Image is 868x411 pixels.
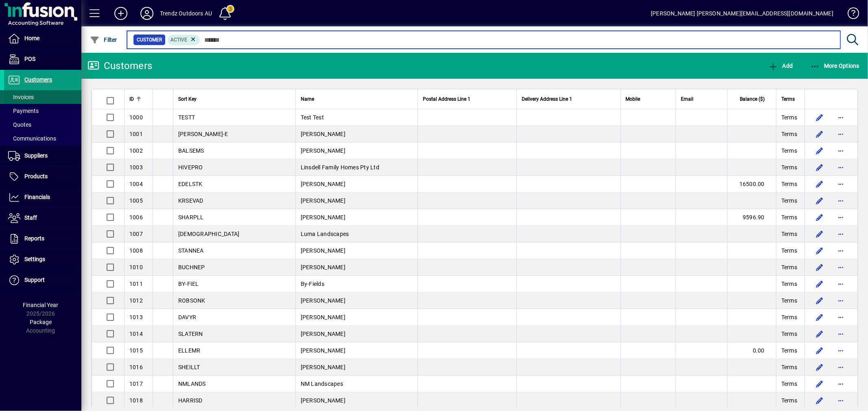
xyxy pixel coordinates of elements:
[301,181,345,187] span: [PERSON_NAME]
[160,7,212,20] div: Trendz Outdoors AU
[781,147,797,155] span: Terms
[301,381,343,387] span: NM Landscapes
[129,131,143,137] span: 1001
[301,297,345,304] span: [PERSON_NAME]
[727,342,776,359] td: 0.00
[781,95,795,104] span: Terms
[178,95,197,104] span: Sort Key
[740,95,765,104] span: Balance ($)
[24,194,50,200] span: Financials
[129,314,143,320] span: 1013
[781,197,797,205] span: Terms
[178,131,228,137] span: [PERSON_NAME]-E
[781,280,797,288] span: Terms
[834,111,847,124] button: More options
[813,261,826,274] button: Edit
[4,118,81,132] a: Quotes
[781,113,797,121] span: Terms
[129,381,143,387] span: 1017
[301,214,345,221] span: [PERSON_NAME]
[834,227,847,240] button: More options
[129,281,143,287] span: 1011
[813,211,826,224] button: Edit
[301,164,379,171] span: Linsdell Family Homes Pty Ltd
[681,95,693,104] span: Email
[4,49,81,69] a: POS
[24,235,44,242] span: Reports
[522,95,572,104] span: Delivery Address Line 1
[129,95,134,104] span: ID
[129,95,148,104] div: ID
[813,311,826,324] button: Edit
[129,164,143,171] span: 1003
[781,263,797,271] span: Terms
[178,164,203,171] span: HIVEPRO
[4,104,81,118] a: Payments
[178,114,195,121] span: TESTT
[4,249,81,270] a: Settings
[301,247,345,254] span: [PERSON_NAME]
[168,35,200,45] mat-chip: Activation Status: Active
[129,247,143,254] span: 1008
[134,6,160,21] button: Profile
[4,90,81,104] a: Invoices
[4,167,81,187] a: Products
[626,95,641,104] span: Mobile
[90,37,117,43] span: Filter
[178,181,203,187] span: EDELSTK
[813,361,826,374] button: Edit
[129,214,143,221] span: 1006
[301,231,349,237] span: Luma Landscapes
[681,95,722,104] div: Email
[4,208,81,228] a: Staff
[727,209,776,226] td: 9596.90
[781,313,797,321] span: Terms
[301,347,345,354] span: [PERSON_NAME]
[781,380,797,388] span: Terms
[301,314,345,320] span: [PERSON_NAME]
[834,128,847,141] button: More options
[768,63,793,69] span: Add
[813,344,826,357] button: Edit
[813,277,826,290] button: Edit
[781,180,797,188] span: Terms
[781,247,797,255] span: Terms
[808,58,862,73] button: More Options
[87,59,152,72] div: Customers
[24,173,48,180] span: Products
[813,227,826,240] button: Edit
[813,377,826,390] button: Edit
[178,247,204,254] span: STANNEA
[626,95,671,104] div: Mobile
[178,297,206,304] span: ROBSONK
[301,114,324,121] span: Test Test
[813,111,826,124] button: Edit
[178,347,201,354] span: ELLEMR
[129,397,143,404] span: 1018
[834,211,847,224] button: More options
[129,147,143,154] span: 1002
[129,364,143,370] span: 1016
[178,331,203,337] span: SLATERN
[8,108,39,114] span: Payments
[813,161,826,174] button: Edit
[178,147,204,154] span: BALSEMS
[88,32,119,47] button: Filter
[834,394,847,407] button: More options
[178,381,206,387] span: NMLANDS
[766,58,795,73] button: Add
[178,314,196,320] span: DAVYR
[301,95,413,104] div: Name
[813,294,826,307] button: Edit
[781,130,797,138] span: Terms
[813,128,826,141] button: Edit
[4,132,81,145] a: Communications
[842,2,858,28] a: Knowledge Base
[301,397,345,404] span: [PERSON_NAME]
[4,146,81,166] a: Suppliers
[834,361,847,374] button: More options
[834,344,847,357] button: More options
[781,213,797,221] span: Terms
[301,197,345,204] span: [PERSON_NAME]
[24,256,45,262] span: Settings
